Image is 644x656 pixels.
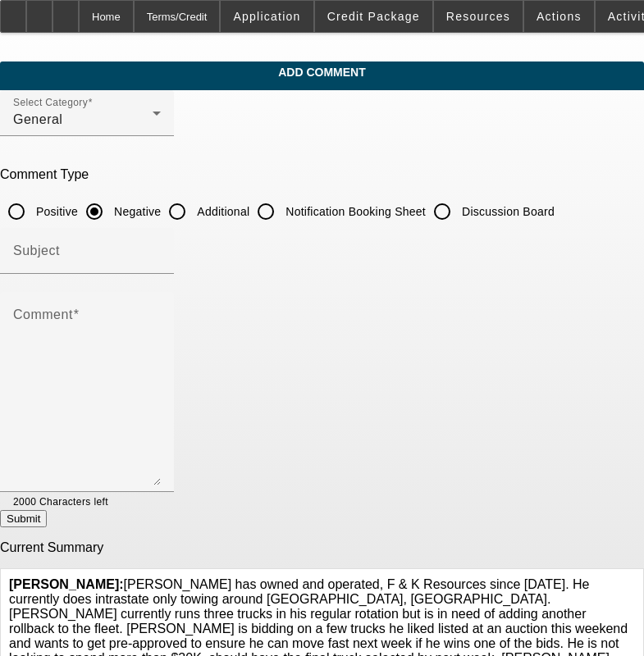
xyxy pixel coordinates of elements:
mat-label: Comment [13,307,73,321]
mat-label: Subject [13,244,60,257]
b: [PERSON_NAME]: [9,577,124,591]
span: Actions [537,10,582,23]
label: Notification Booking Sheet [282,203,426,220]
span: Credit Package [327,10,420,23]
mat-hint: 2000 Characters left [13,492,108,510]
span: Add Comment [12,66,632,79]
label: Positive [33,203,78,220]
span: Resources [446,10,510,23]
label: Discussion Board [459,203,555,220]
label: Negative [111,203,161,220]
button: Resources [434,1,523,32]
label: Additional [194,203,249,220]
button: Actions [524,1,594,32]
mat-label: Select Category [13,98,88,108]
button: Credit Package [315,1,432,32]
button: Application [221,1,313,32]
span: General [13,112,62,126]
span: Application [233,10,300,23]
